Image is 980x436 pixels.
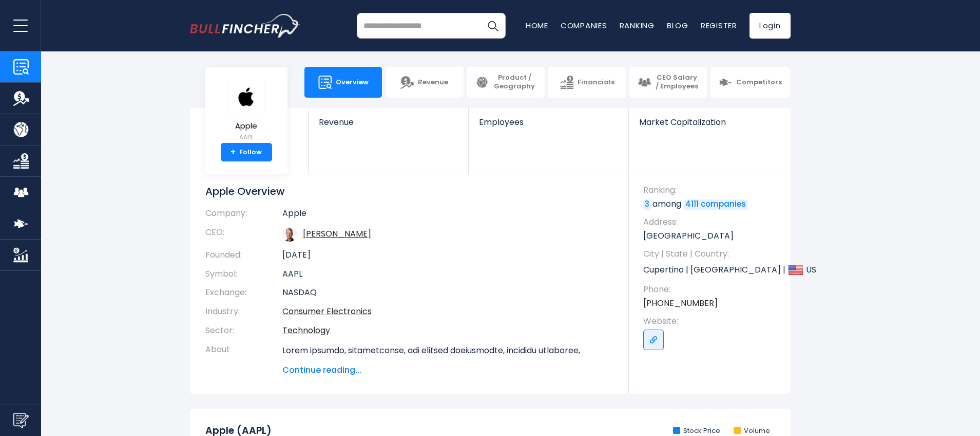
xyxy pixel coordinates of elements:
[673,427,720,435] li: Stock Price
[205,283,282,302] th: Exchange:
[228,122,264,131] span: Apple
[230,148,236,157] strong: +
[750,13,791,39] a: Login
[643,230,780,242] p: [GEOGRAPHIC_DATA]
[526,20,548,31] a: Home
[205,208,282,223] th: Company:
[205,246,282,265] th: Founded:
[282,305,372,317] a: Consumer Electronics
[548,67,626,98] a: Financials
[190,14,300,38] a: Go to homepage
[643,262,780,278] p: Cupertino | [GEOGRAPHIC_DATA] | US
[643,330,664,350] a: Go to link
[228,79,265,143] a: Apple AAPL
[639,117,779,127] span: Market Capitalization
[667,20,688,31] a: Blog
[643,216,780,228] span: Address:
[643,198,780,210] p: among
[190,14,300,38] img: bullfincher logo
[205,185,613,198] h1: Apple Overview
[469,108,628,144] a: Employees
[205,321,282,340] th: Sector:
[319,117,458,127] span: Revenue
[701,20,737,31] a: Register
[578,78,614,87] span: Financials
[221,143,272,161] a: +Follow
[710,67,790,98] a: Competitors
[620,20,655,31] a: Ranking
[643,199,651,210] a: 3
[304,67,382,98] a: Overview
[643,298,718,309] a: [PHONE_NUMBER]
[282,283,613,302] td: NASDAQ
[282,227,297,242] img: tim-cook.jpg
[643,316,780,327] span: Website:
[643,248,780,260] span: City | State | Country:
[205,265,282,284] th: Symbol:
[282,364,613,376] span: Continue reading...
[282,324,330,336] a: Technology
[643,185,780,196] span: Ranking:
[479,117,618,127] span: Employees
[418,78,448,87] span: Revenue
[629,67,707,98] a: CEO Salary / Employees
[561,20,607,31] a: Companies
[336,78,369,87] span: Overview
[309,108,468,144] a: Revenue
[629,108,789,144] a: Market Capitalization
[282,208,613,223] td: Apple
[480,13,506,39] button: Search
[736,78,782,87] span: Competitors
[643,284,780,295] span: Phone:
[282,265,613,284] td: AAPL
[734,427,770,435] li: Volume
[303,228,371,240] a: ceo
[493,74,536,91] span: Product / Geography
[684,199,747,210] a: 4111 companies
[205,340,282,376] th: About
[205,223,282,246] th: CEO:
[228,133,264,142] small: AAPL
[655,74,699,91] span: CEO Salary / Employees
[205,302,282,321] th: Industry:
[467,67,545,98] a: Product / Geography
[282,246,613,265] td: [DATE]
[386,67,463,98] a: Revenue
